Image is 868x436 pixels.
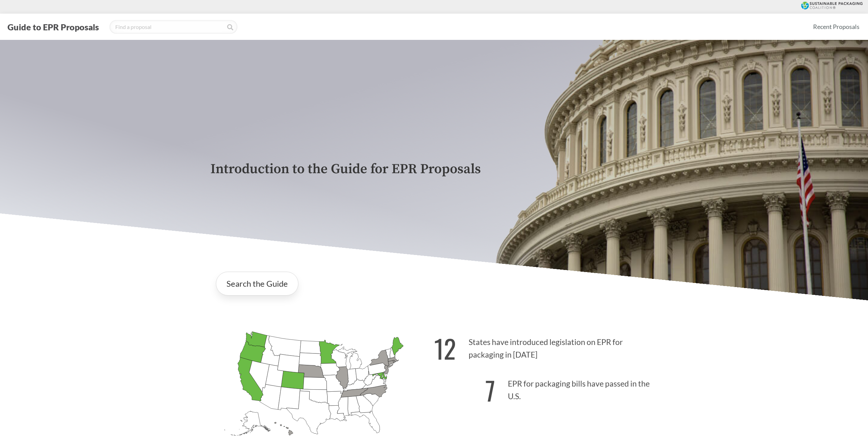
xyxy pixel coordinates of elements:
p: Introduction to the Guide for EPR Proposals [210,162,658,177]
a: Recent Proposals [810,19,863,34]
a: Search the Guide [216,272,298,296]
button: Guide to EPR Proposals [5,21,101,32]
p: EPR for packaging bills have passed in the U.S. [434,367,658,409]
strong: 7 [485,371,495,409]
strong: 12 [434,329,456,367]
input: Find a proposal [109,20,237,34]
p: States have introduced legislation on EPR for packaging in [DATE] [434,326,658,367]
